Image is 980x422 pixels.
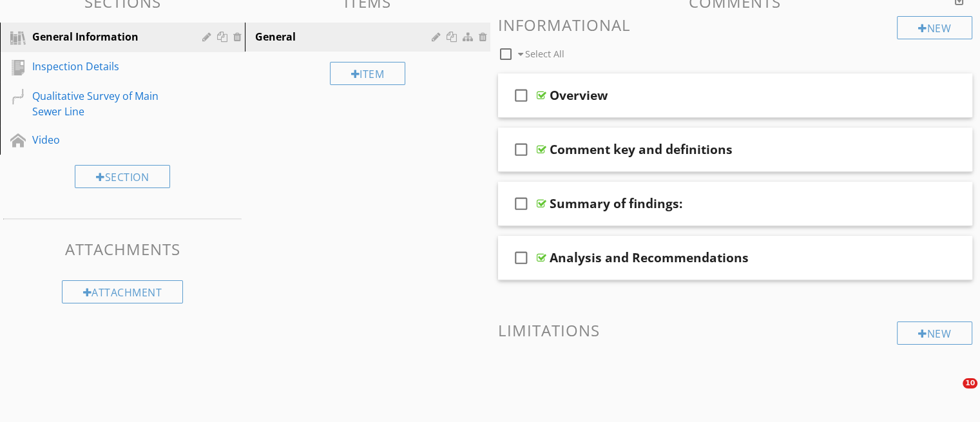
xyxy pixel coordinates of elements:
[525,48,564,60] span: Select All
[936,378,967,409] iframe: Intercom live chat
[511,242,532,273] i: check_box_outline_blank
[550,142,733,157] div: Comment key and definitions
[498,16,973,34] h3: Informational
[330,62,406,85] div: Item
[550,196,682,211] div: Summary of findings:
[511,134,532,165] i: check_box_outline_blank
[550,250,749,265] div: Analysis and Recommendations
[550,88,608,103] div: Overview
[62,280,184,303] div: Attachment
[32,29,184,44] div: General Information
[32,132,184,148] div: Video
[255,29,435,44] div: General
[963,378,977,388] span: 10
[32,88,184,119] div: Qualitative Survey of Main Sewer Line
[897,16,972,39] div: New
[511,80,532,111] i: check_box_outline_blank
[32,59,184,74] div: Inspection Details
[498,321,973,339] h3: Limitations
[75,165,170,188] div: Section
[511,188,532,219] i: check_box_outline_blank
[897,321,972,345] div: New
